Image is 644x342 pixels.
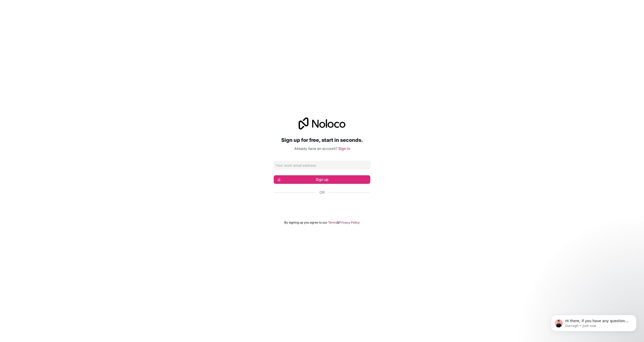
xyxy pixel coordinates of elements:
iframe: Intercom notifications message [543,304,644,339]
input: Email address [274,161,370,169]
span: Already have an account? [294,146,337,151]
iframe: Botón Iniciar sesión con Google [271,200,373,211]
a: Privacy Policy [339,221,360,225]
span: & [337,221,339,225]
a: Sign in [338,146,350,151]
a: Terms [328,221,337,225]
span: Or [319,190,325,195]
h2: Sign up for free, start in seconds. [274,136,370,145]
span: By signing up you agree to our [284,221,327,225]
div: Iniciar sesión con Google. Se abre en una nueva pestaña. [274,200,370,211]
button: Sign up [274,175,370,184]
